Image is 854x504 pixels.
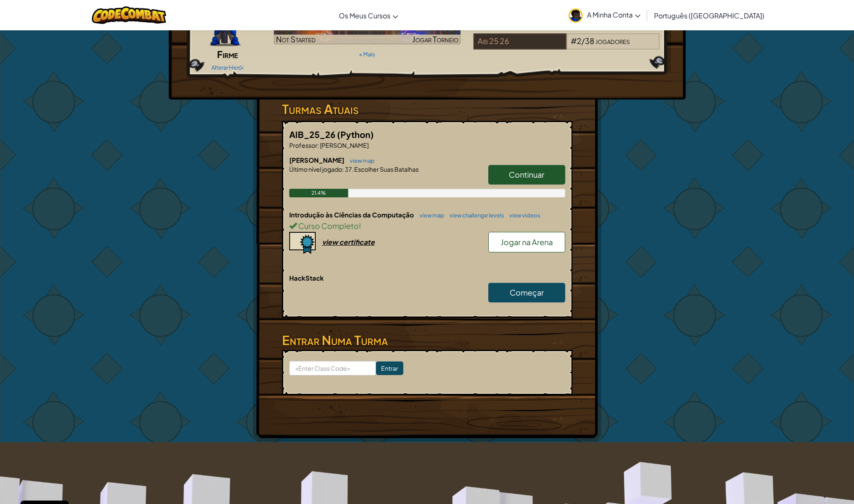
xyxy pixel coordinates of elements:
span: : [342,165,344,173]
span: AIB_25_26 [289,129,337,140]
span: 38 [585,36,594,46]
span: (Python) [337,129,374,140]
span: Not Started [276,34,316,44]
span: A Minha Conta [587,10,640,19]
span: [PERSON_NAME] [319,141,369,149]
a: view map [346,157,375,164]
a: view challenge levels [445,212,504,219]
a: view map [415,212,444,219]
h3: Entrar Numa Turma [282,331,572,350]
img: CodeCombat logo [92,6,167,24]
input: Entrar [376,361,403,375]
a: view videos [505,212,540,219]
div: view certificate [322,237,375,246]
span: jogadores [596,36,630,46]
span: HackStack [289,274,324,282]
span: 37. [344,165,353,173]
span: Introdução às Ciências da Computação [289,211,415,219]
a: Português ([GEOGRAPHIC_DATA]) [650,4,769,27]
div: 21.4% [289,189,348,197]
span: Escolher Suas Batalhas [353,165,419,173]
div: Aib 25 26 [473,33,566,50]
h3: Turmas Atuais [282,100,572,119]
span: [PERSON_NAME] [289,156,346,164]
span: Firme [217,48,238,60]
a: Os Meus Cursos [335,4,402,27]
span: 2 [577,36,581,46]
span: # [571,36,577,46]
img: certificate-icon.png [289,232,316,254]
span: Continuar [509,170,544,179]
a: + Mais [359,51,375,58]
span: Começar [510,287,544,297]
a: Aib 25 26#2/38jogadores [473,41,660,51]
a: view certificate [289,237,375,246]
span: Português ([GEOGRAPHIC_DATA]) [654,11,764,20]
img: avatar [569,9,583,23]
span: : [317,141,319,149]
input: <Enter Class Code> [289,361,376,375]
a: Começar [488,283,565,302]
a: Alterar Herói [211,64,244,71]
span: Os Meus Cursos [339,11,390,20]
span: Professor [289,141,317,149]
span: Jogar na Arena [501,237,553,247]
span: Último nível jogado [289,165,342,173]
span: / [581,36,585,46]
a: A Minha Conta [564,2,645,29]
span: ! [359,221,361,231]
span: Jogar Torneio [412,34,458,44]
span: Curso Completo [297,221,359,231]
